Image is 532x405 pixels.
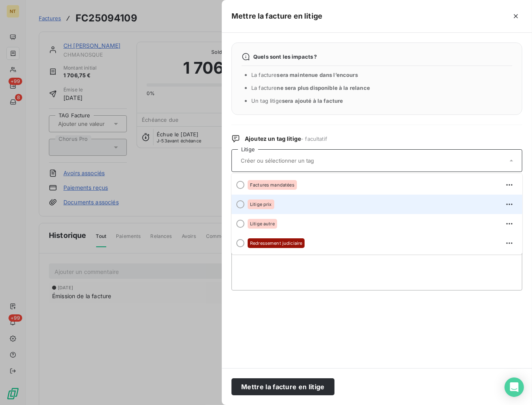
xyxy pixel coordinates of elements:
span: Litige autre [250,221,275,226]
h5: Mettre la facture en litige [231,11,322,22]
span: La facture [251,85,370,91]
span: Redressement judiciaire [250,241,302,246]
span: - facultatif [301,136,327,142]
input: Créer ou sélectionner un tag [240,157,357,164]
span: Quels sont les impacts ? [253,53,317,60]
span: Factures mandatées [250,182,294,187]
span: sera ajouté à la facture [282,98,343,104]
span: sera maintenue dans l’encours [277,72,358,78]
span: La facture [251,72,358,78]
button: Mettre la facture en litige [231,378,334,395]
span: Litige prix [250,202,272,207]
span: Ajoutez un tag litige [245,135,327,143]
span: ne sera plus disponible à la relance [277,85,370,91]
div: Open Intercom Messenger [505,377,524,397]
span: Un tag litige [251,98,343,104]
